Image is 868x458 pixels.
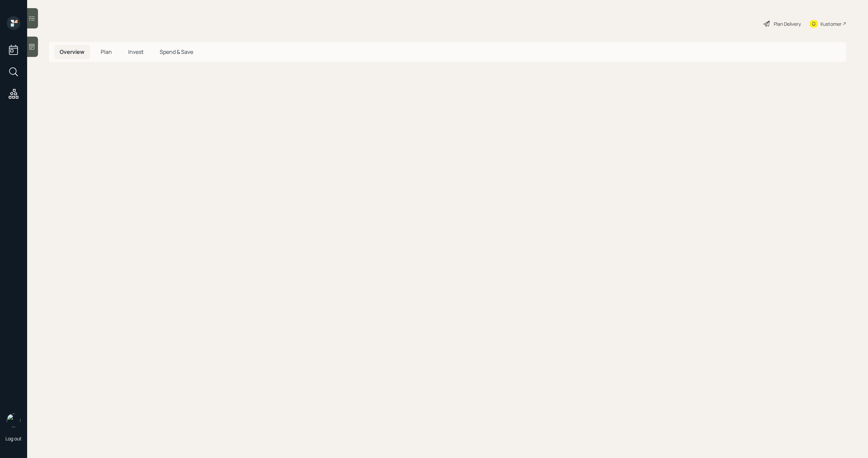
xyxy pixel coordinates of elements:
div: Plan Delivery [774,20,801,27]
img: michael-russo-headshot.png [7,414,20,427]
span: Spend & Save [160,48,193,56]
div: Kustomer [821,20,842,27]
div: Log out [5,435,22,442]
span: Invest [128,48,143,56]
span: Overview [60,48,84,56]
span: Plan [101,48,112,56]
